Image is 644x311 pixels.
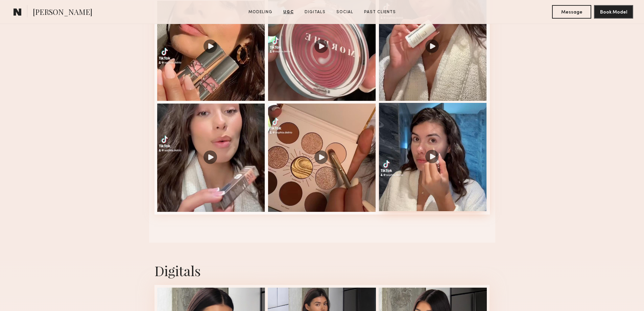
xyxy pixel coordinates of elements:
button: Book Model [594,5,633,19]
a: UGC [281,9,296,15]
a: Modeling [246,9,275,15]
div: Digitals [154,262,490,280]
span: [PERSON_NAME] [33,7,92,19]
a: Past Clients [361,9,399,15]
a: Book Model [594,9,633,15]
a: Social [334,9,356,15]
button: Message [552,5,591,19]
a: Digitals [302,9,328,15]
